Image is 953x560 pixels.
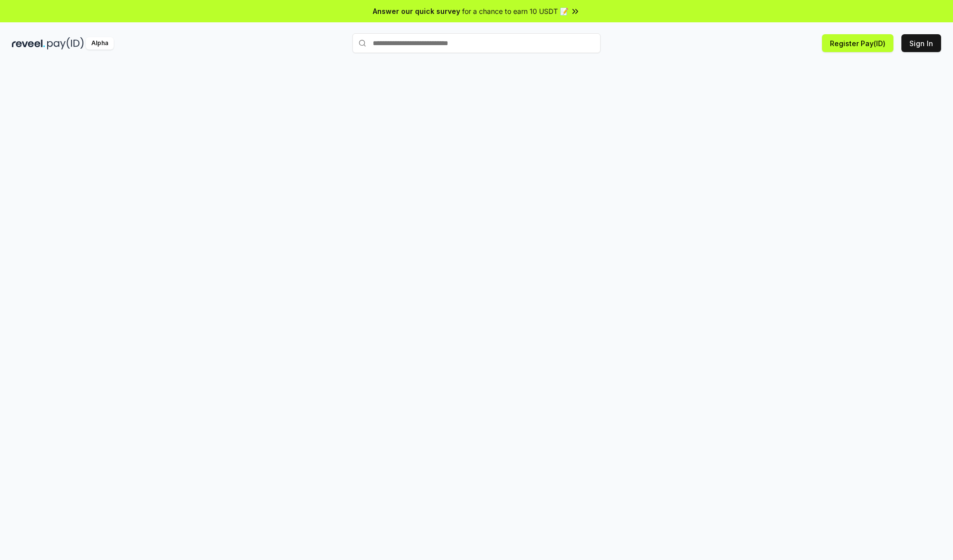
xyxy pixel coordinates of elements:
button: Sign In [901,34,941,52]
span: for a chance to earn 10 USDT 📝 [462,6,568,16]
button: Register Pay(ID) [822,34,893,52]
img: reveel_dark [12,37,45,50]
div: Alpha [86,37,114,50]
img: pay_id [47,37,84,50]
span: Answer our quick survey [373,6,460,16]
